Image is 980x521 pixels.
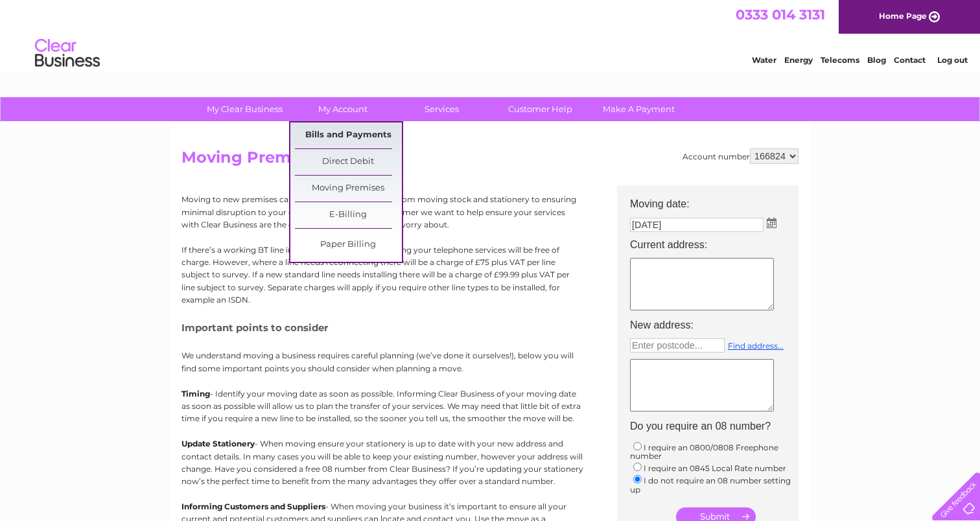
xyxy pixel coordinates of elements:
[585,97,692,121] a: Make A Payment
[34,34,100,73] img: logo.png
[487,97,594,121] a: Customer Help
[624,316,805,335] th: New address:
[295,122,402,148] a: Bills and Payments
[295,232,402,258] a: Paper Billing
[767,218,776,228] img: ...
[181,349,583,374] p: We understand moving a business requires careful planning (we’ve done it ourselves!), below you w...
[867,55,886,65] a: Blog
[181,502,325,511] b: Informing Customers and Suppliers
[191,97,298,121] a: My Clear Business
[752,55,776,65] a: Water
[624,437,805,498] td: I require an 0800/0808 Freephone number I require an 0845 Local Rate number I do not require an 0...
[181,193,583,231] p: Moving to new premises can take a lot of organisation, from moving stock and stationery to ensuri...
[181,148,799,173] h2: Moving Premises
[290,97,397,121] a: My Account
[624,417,805,436] th: Do you require an 08 number?
[181,322,583,333] h5: Important points to consider
[295,176,402,202] a: Moving Premises
[821,55,859,65] a: Telecoms
[784,55,813,65] a: Energy
[185,7,797,63] div: Clear Business is a trading name of Verastar Limited (registered in [GEOGRAPHIC_DATA] No. 3667643...
[624,185,805,214] th: Moving date:
[181,389,210,399] b: Timing
[181,244,583,306] p: If there’s a working BT line in the new property, connecting your telephone services will be free...
[728,341,784,351] a: Find address...
[181,437,583,487] p: - When moving ensure your stationery is up to date with your new address and contact details. In ...
[682,148,799,164] div: Account number
[295,149,402,175] a: Direct Debit
[894,55,926,65] a: Contact
[624,235,805,255] th: Current address:
[181,439,255,448] b: Update Stationery
[736,6,825,23] a: 0333 014 3131
[181,388,583,425] p: - Identify your moving date as soon as possible. Informing Clear Business of your moving date as ...
[388,97,495,121] a: Services
[295,202,402,228] a: E-Billing
[937,55,968,65] a: Log out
